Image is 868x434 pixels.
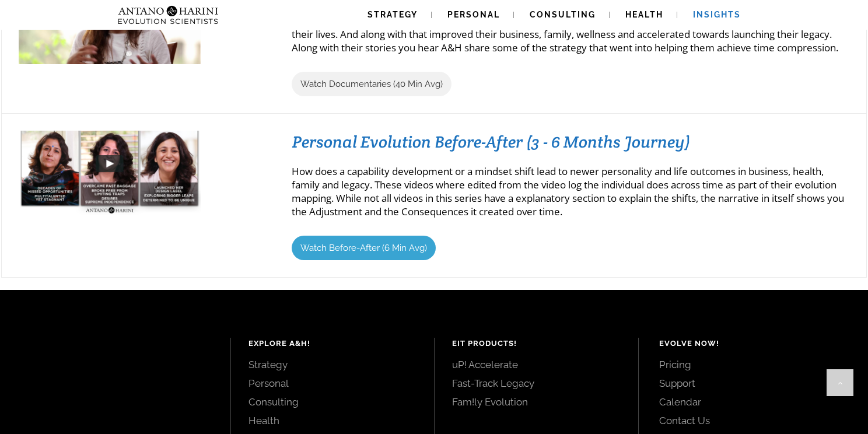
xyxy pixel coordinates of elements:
a: Consulting [249,395,417,408]
a: Watch Documentaries (40 Min Avg) [292,72,452,96]
h4: EIT Products! [452,338,621,349]
p: How does a capability development or a mindset shift lead to newer personality and life outcomes ... [292,164,849,218]
h3: Personal Evolution Before-After (3 - 6 Months Journey) [292,131,849,152]
a: Health [249,414,417,427]
a: Contact Us [659,414,842,427]
a: Fast-Track Legacy [452,377,621,390]
span: Watch Before-After (6 Min Avg) [300,243,427,253]
img: Priety_Baney [19,113,201,215]
span: Watch Documentaries (40 Min Avg) [300,79,443,89]
span: Health [625,10,663,19]
h4: Explore A&H! [249,338,417,349]
a: Personal [249,377,417,390]
a: Watch Before-After (6 Min Avg) [292,236,436,260]
span: Personal [447,10,500,19]
a: Strategy [249,358,417,371]
a: Support [659,377,842,390]
a: Fam!ly Evolution [452,395,621,408]
a: uP! Accelerate [452,358,621,371]
span: Consulting [530,10,596,19]
a: Calendar [659,395,842,408]
h4: Evolve Now! [659,338,842,349]
span: Insights [693,10,741,19]
span: Strategy [367,10,418,19]
a: Pricing [659,358,842,371]
p: These are 5 documentaries of people from very different background. Each of who have experienced ... [292,14,849,54]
